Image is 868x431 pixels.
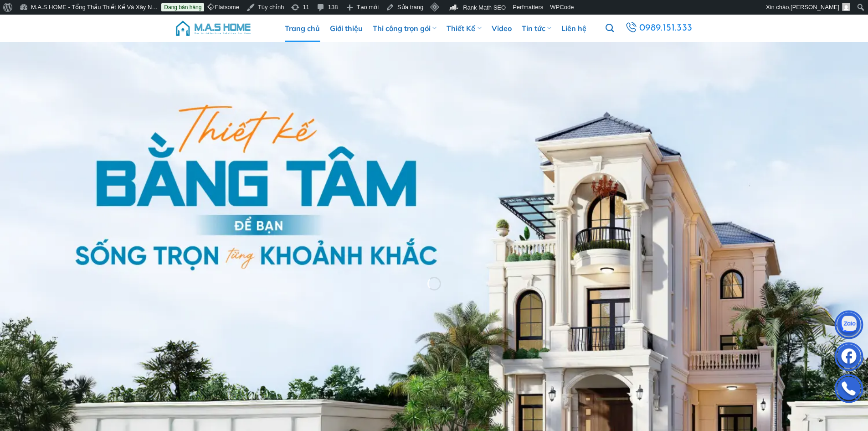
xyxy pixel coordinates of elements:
[835,344,863,372] img: Facebook
[330,15,363,42] a: Giới thiệu
[561,15,586,42] a: Liên hệ
[606,19,614,38] a: Tìm kiếm
[161,3,204,11] a: Đang bán hàng
[623,20,695,37] a: 0989.151.333
[638,21,693,36] span: 0989.151.333
[447,15,481,42] a: Thiết Kế
[835,376,863,404] img: Phone
[285,15,320,42] a: Trang chủ
[175,15,252,42] img: M.A.S HOME – Tổng Thầu Thiết Kế Và Xây Nhà Trọn Gói
[373,15,437,42] a: Thi công trọn gói
[522,15,551,42] a: Tin tức
[791,4,839,10] span: [PERSON_NAME]
[835,312,863,340] img: Zalo
[492,15,512,42] a: Video
[463,4,506,11] span: Rank Math SEO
